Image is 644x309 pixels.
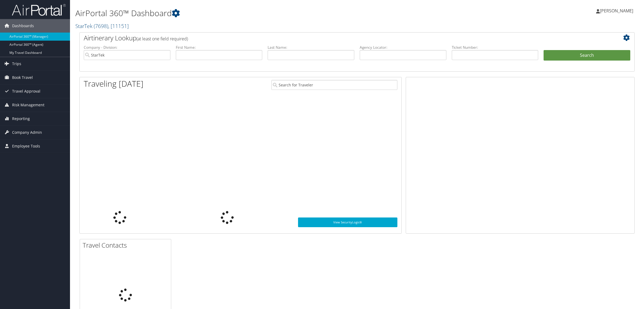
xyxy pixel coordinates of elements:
span: Travel Approval [12,85,40,98]
span: ( 7698 ) [94,22,108,30]
span: (at least one field required) [136,36,188,42]
label: First Name: [176,45,262,50]
span: Dashboards [12,19,34,33]
label: Company - Division: [84,45,170,50]
span: Employee Tools [12,139,40,153]
span: Company Admin [12,126,42,139]
span: Book Travel [12,71,33,84]
span: , [ 11151 ] [108,22,129,30]
label: Ticket Number: [452,45,538,50]
h2: Airtinerary Lookup [84,33,584,43]
span: [PERSON_NAME] [600,8,633,14]
a: [PERSON_NAME] [596,3,639,19]
span: Trips [12,57,21,71]
a: StarTek [75,22,129,30]
img: airportal-logo.png [12,3,66,16]
a: View SecurityLogic® [298,217,397,227]
span: Reporting [12,112,30,125]
h1: Traveling [DATE] [84,78,143,89]
input: Search for Traveler [271,80,397,90]
label: Last Name: [268,45,354,50]
label: Agency Locator: [360,45,446,50]
h1: AirPortal 360™ Dashboard [75,8,451,19]
h2: Travel Contacts [83,241,171,250]
button: Search [544,50,630,61]
span: Risk Management [12,98,44,112]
